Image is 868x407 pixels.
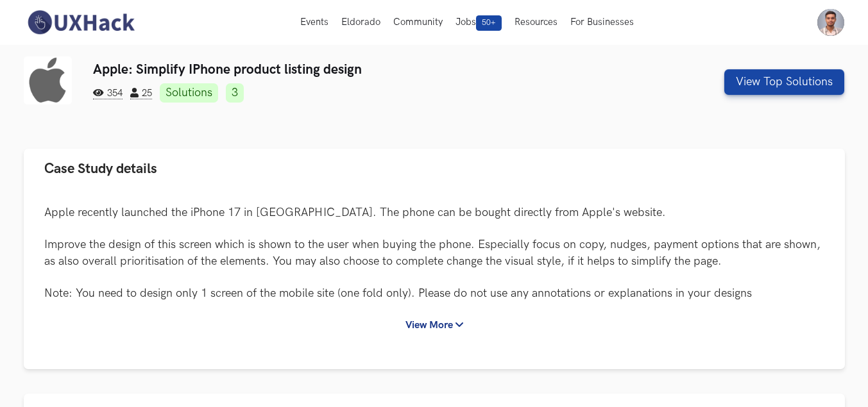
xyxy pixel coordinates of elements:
span: 354 [93,88,123,99]
span: Case Study details [44,160,157,178]
img: UXHack-logo.png [24,9,138,36]
img: Your profile pic [817,9,844,36]
a: 3 [226,83,244,103]
img: Apple logo [24,56,72,104]
span: 50+ [476,15,502,31]
button: Case Study details [24,149,845,189]
p: Apple recently launched the iPhone 17 in [GEOGRAPHIC_DATA]. The phone can be bought directly from... [44,204,824,301]
a: Solutions [160,83,218,103]
span: 25 [130,88,152,99]
h3: Apple: Simplify IPhone product listing design [93,62,636,78]
div: Case Study details [24,189,845,369]
button: View Top Solutions [724,69,844,95]
button: View More [394,313,475,337]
